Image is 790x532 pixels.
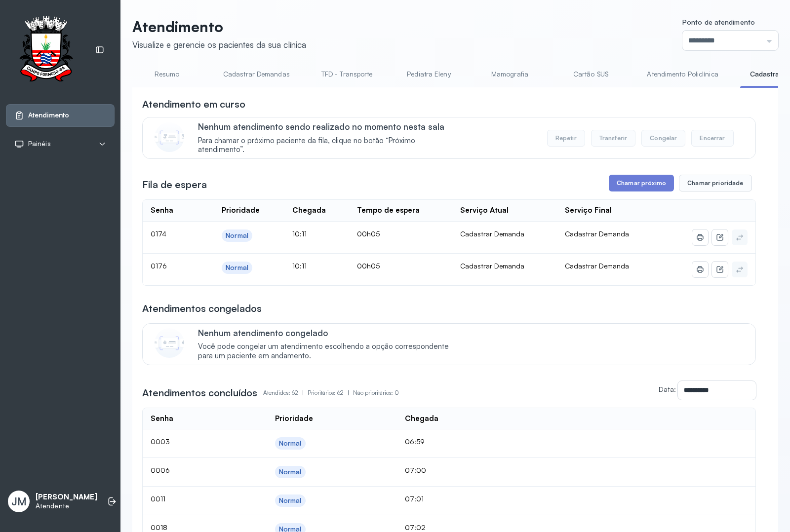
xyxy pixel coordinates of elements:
div: Normal [279,468,302,476]
div: Senha [151,206,173,215]
span: Para chamar o próximo paciente da fila, clique no botão “Próximo atendimento”. [198,136,459,155]
a: Resumo [132,66,201,82]
div: Tempo de espera [357,206,420,215]
button: Repetir [547,130,585,147]
p: Atendidos: 62 [263,386,308,400]
span: Atendimento [28,111,69,119]
span: 06:59 [405,437,425,446]
p: Prioritários: 62 [308,386,353,400]
div: Cadastrar Demanda [460,229,549,238]
div: Serviço Atual [460,206,509,215]
span: 0011 [151,494,165,503]
button: Encerrar [691,130,733,147]
div: Serviço Final [565,206,612,215]
span: Cadastrar Demanda [565,229,629,238]
a: Cartão SUS [556,66,625,82]
h3: Atendimentos congelados [142,302,262,315]
a: Atendimento Policlínica [637,66,728,82]
div: Chegada [405,414,438,423]
div: Prioridade [275,414,313,423]
span: Cadastrar Demanda [565,262,629,270]
div: Normal [279,439,302,448]
span: | [302,389,304,396]
div: Normal [279,496,302,505]
p: [PERSON_NAME] [36,493,97,502]
div: Normal [226,231,248,240]
a: Cadastrar Demandas [213,66,300,82]
div: Prioridade [222,206,260,215]
div: Senha [151,414,173,423]
p: Não prioritários: 0 [353,386,399,400]
img: Imagem de CalloutCard [155,328,184,358]
div: Visualize e gerencie os pacientes da sua clínica [132,39,306,50]
p: Atendente [36,502,97,510]
h3: Fila de espera [142,178,207,191]
div: Chegada [292,206,326,215]
span: 0174 [151,229,166,238]
span: 00h05 [357,229,380,238]
span: 00h05 [357,262,380,270]
div: Normal [226,264,248,272]
span: 0018 [151,523,167,532]
button: Transferir [591,130,636,147]
span: Você pode congelar um atendimento escolhendo a opção correspondente para um paciente em andamento. [198,342,459,361]
h3: Atendimentos concluídos [142,386,257,400]
span: 07:02 [405,523,426,532]
button: Chamar prioridade [679,175,752,191]
a: Pediatra Eleny [394,66,463,82]
span: 0003 [151,437,170,446]
a: Atendimento [14,111,106,120]
h3: Atendimento em curso [142,97,245,111]
p: Atendimento [132,18,306,36]
span: 07:01 [405,494,424,503]
span: Ponto de atendimento [682,18,755,26]
span: 0176 [151,262,167,270]
img: Imagem de CalloutCard [155,122,184,152]
img: Logotipo do estabelecimento [10,16,81,84]
span: 0006 [151,466,170,474]
div: Cadastrar Demanda [460,262,549,270]
span: 10:11 [292,262,307,270]
span: Painéis [28,140,51,148]
p: Nenhum atendimento sendo realizado no momento nesta sala [198,121,459,132]
a: TFD - Transporte [312,66,383,82]
span: 07:00 [405,466,426,474]
span: | [348,389,349,396]
span: 10:11 [292,229,307,238]
button: Chamar próximo [609,175,674,191]
button: Congelar [641,130,685,147]
p: Nenhum atendimento congelado [198,328,459,338]
label: Data: [659,385,676,393]
a: Mamografia [475,66,544,82]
